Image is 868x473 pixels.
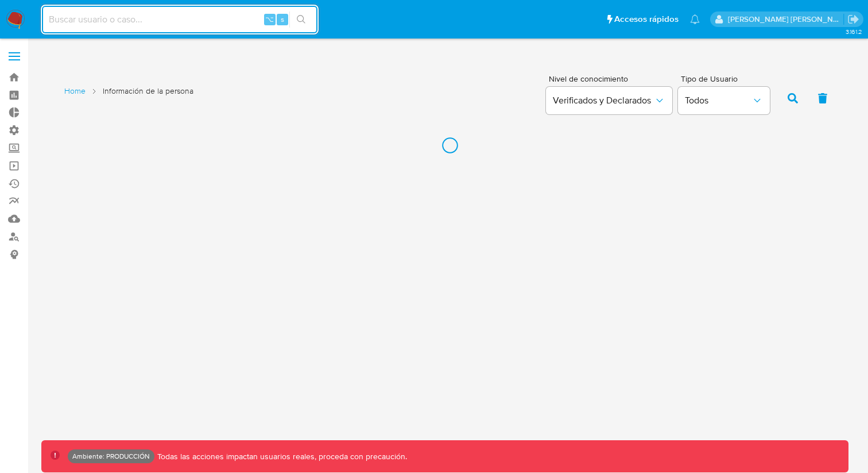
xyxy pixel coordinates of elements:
[847,13,859,25] a: Salir
[103,86,193,97] span: Información de la persona
[681,75,773,83] span: Tipo de Usuario
[553,95,654,106] span: Verificados y Declarados
[72,454,150,459] p: Ambiente: PRODUCCIÓN
[678,87,770,114] button: Todos
[549,75,672,83] span: Nivel de conocimiento
[289,11,313,28] button: search-icon
[154,451,407,462] p: Todas las acciones impactan usuarios reales, proceda con precaución.
[614,13,679,25] span: Accesos rápidos
[42,12,317,27] input: Buscar usuario o caso...
[690,14,700,24] a: Notificaciones
[265,14,274,25] span: ⌥
[546,87,672,114] button: Verificados y Declarados
[64,86,86,97] a: Home
[685,95,751,106] span: Todos
[281,14,284,25] span: s
[728,14,844,25] p: rodrigo.moyano@mercadolibre.com
[64,81,193,113] nav: List of pages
